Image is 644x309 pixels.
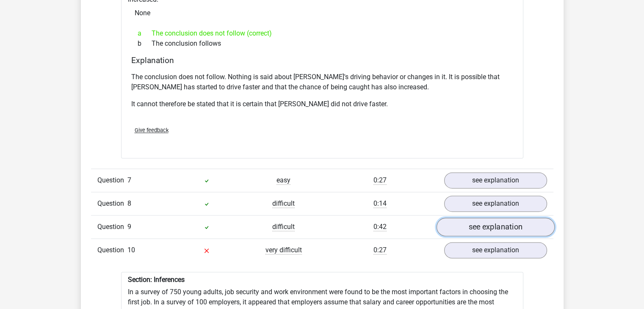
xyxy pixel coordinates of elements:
span: 8 [127,199,131,207]
span: Question [97,245,127,255]
span: a [138,28,152,39]
span: difficult [272,223,295,231]
span: 0:27 [373,246,387,254]
span: b [138,39,152,49]
div: The conclusion follows [131,39,513,49]
span: Question [97,222,127,232]
a: see explanation [444,242,547,258]
a: see explanation [444,172,547,188]
span: difficult [272,199,295,208]
a: see explanation [444,196,547,212]
div: The conclusion does not follow (correct) [131,28,513,39]
p: It cannot therefore be stated that it is certain that [PERSON_NAME] did not drive faster. [131,99,513,109]
span: 7 [127,176,131,184]
h4: Explanation [131,55,513,65]
span: 10 [127,246,135,254]
span: very difficult [265,246,302,254]
a: see explanation [436,218,554,236]
span: 0:42 [373,223,387,231]
h6: Section: Inferences [128,276,517,284]
span: Question [97,199,127,209]
p: The conclusion does not follow. Nothing is said about [PERSON_NAME]'s driving behavior or changes... [131,72,513,92]
span: 0:14 [373,199,387,208]
span: easy [276,176,290,185]
span: Give feedback [135,127,169,133]
span: Question [97,175,127,185]
span: 0:27 [373,176,387,185]
span: 9 [127,223,131,231]
div: None [128,5,517,22]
